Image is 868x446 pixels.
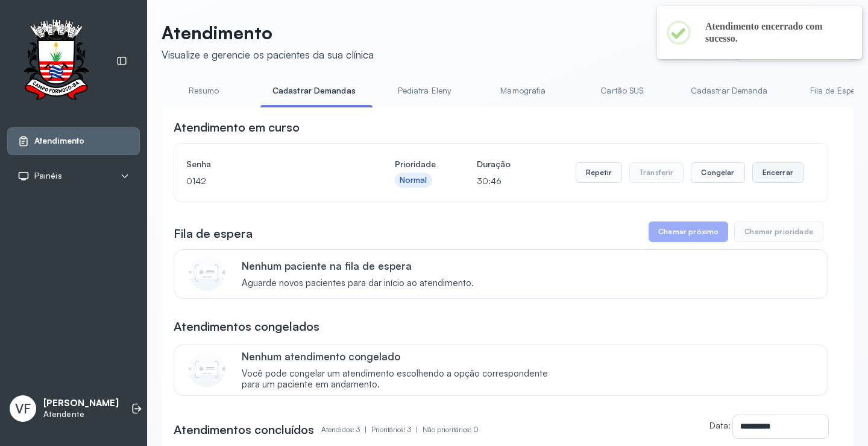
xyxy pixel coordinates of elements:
button: Chamar prioridade [734,221,823,242]
h3: Atendimento em curso [174,119,300,136]
a: Resumo [162,81,246,101]
label: Data: [709,420,731,430]
button: Encerrar [752,162,804,183]
img: Imagem de CalloutCard [189,351,225,387]
a: Mamografia [481,81,565,101]
h2: Atendimento encerrado com sucesso. [705,21,843,45]
img: Logotipo do estabelecimento [13,19,99,103]
h3: Atendimentos concluídos [174,421,314,438]
span: | [365,425,366,434]
span: Aguarde novos pacientes para dar início ao atendimento. [242,278,474,289]
h4: Senha [186,156,354,173]
p: Atendente [43,409,119,419]
h4: Prioridade [395,156,436,173]
a: Atendimento [17,135,130,147]
p: Atendidos: 3 [321,421,371,438]
p: [PERSON_NAME] [43,398,119,409]
p: Não prioritários: 0 [423,421,479,438]
a: Cadastrar Demanda [679,81,780,101]
h4: Duração [477,156,511,173]
p: 0142 [186,173,354,190]
div: Normal [400,175,427,185]
a: Pediatra Eleny [382,81,467,101]
img: Imagem de CalloutCard [189,255,225,291]
p: Nenhum paciente na fila de espera [242,260,474,272]
a: Cadastrar Demandas [260,81,368,101]
p: Nenhum atendimento congelado [242,350,561,363]
button: Transferir [629,162,684,183]
span: Atendimento [34,136,84,146]
div: Visualize e gerencie os pacientes da sua clínica [162,48,374,61]
p: 30:46 [477,173,511,190]
h3: Fila de espera [174,225,253,242]
p: Atendimento [162,22,374,43]
span: Painéis [34,171,62,181]
button: Repetir [576,162,622,183]
button: Chamar próximo [649,221,728,242]
span: Você pode congelar um atendimento escolhendo a opção correspondente para um paciente em andamento. [242,368,561,391]
a: Cartão SUS [580,81,664,101]
span: | [416,425,418,434]
h3: Atendimentos congelados [174,318,319,335]
p: Prioritários: 3 [371,421,423,438]
button: Congelar [691,162,744,183]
